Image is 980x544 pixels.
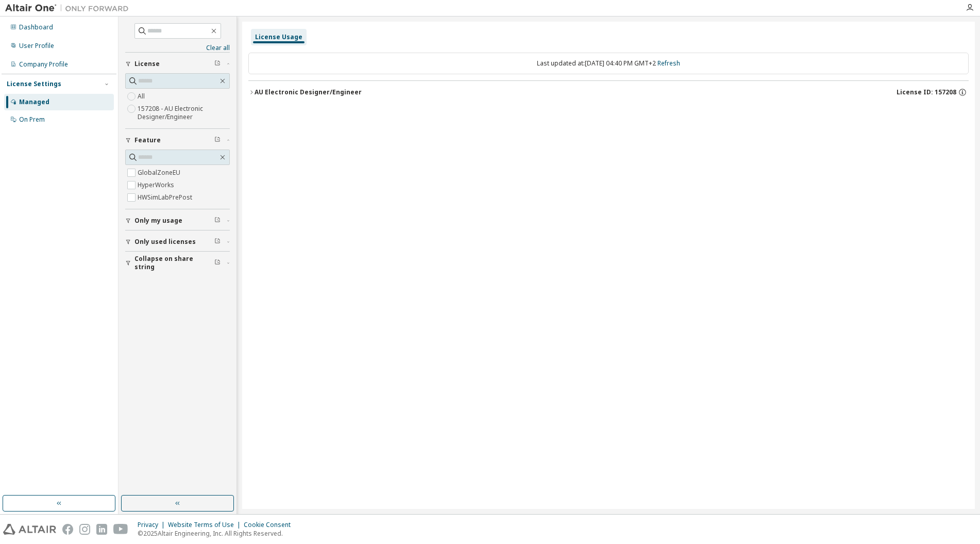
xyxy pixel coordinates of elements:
img: altair_logo.svg [3,524,56,535]
div: License Settings [7,80,61,88]
label: HyperWorks [138,179,176,191]
img: youtube.svg [113,524,128,535]
a: Clear all [125,44,230,52]
div: Website Terms of Use [168,521,244,529]
div: User Profile [19,42,54,50]
button: Collapse on share string [125,252,230,274]
img: Altair One [5,3,134,13]
img: facebook.svg [62,524,73,535]
div: Privacy [138,521,168,529]
span: Clear filter [214,217,221,225]
div: Company Profile [19,60,68,69]
div: Managed [19,98,49,106]
span: Collapse on share string [134,255,214,271]
span: Feature [134,136,161,144]
div: License Usage [255,33,302,41]
img: linkedin.svg [96,524,107,535]
label: 157208 - AU Electronic Designer/Engineer [138,103,230,123]
button: License [125,53,230,75]
span: Only my usage [134,217,182,225]
span: Clear filter [214,238,221,246]
p: © 2025 Altair Engineering, Inc. All Rights Reserved. [138,529,297,538]
button: Feature [125,129,230,152]
div: Last updated at: [DATE] 04:40 PM GMT+2 [248,53,969,74]
button: AU Electronic Designer/EngineerLicense ID: 157208 [248,81,969,104]
span: Clear filter [214,60,221,68]
div: On Prem [19,116,45,124]
button: Only used licenses [125,230,230,253]
div: Cookie Consent [244,521,297,529]
button: Only my usage [125,209,230,232]
div: Dashboard [19,23,53,31]
div: AU Electronic Designer/Engineer [255,88,362,96]
span: License [134,60,160,68]
span: Clear filter [214,259,221,267]
span: License ID: 157208 [897,88,956,96]
label: HWSimLabPrePost [138,191,194,204]
label: GlobalZoneEU [138,167,182,179]
span: Only used licenses [134,238,196,246]
a: Refresh [657,59,680,68]
span: Clear filter [214,136,221,144]
img: instagram.svg [79,524,90,535]
label: All [138,90,147,103]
